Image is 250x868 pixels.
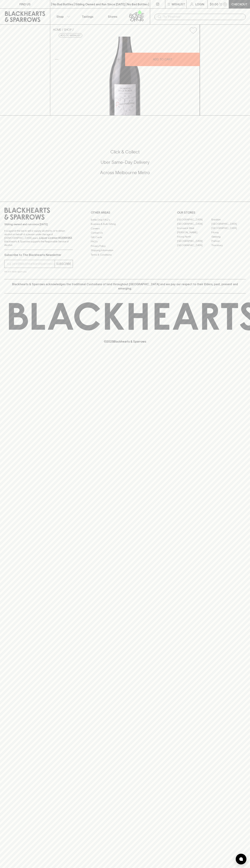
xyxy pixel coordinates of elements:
[91,210,159,215] p: OTHER AREAS
[231,2,247,6] p: Checkout
[91,253,159,257] a: Terms & Conditions
[91,235,159,239] a: Gift Cards
[91,240,159,244] a: FAQ's
[4,135,246,194] div: Call to action block
[4,223,73,226] p: Sibling owned and run since [DATE]
[211,243,246,248] a: Thornbury
[172,2,185,6] p: Wishlist
[19,2,31,6] p: FIND US
[177,243,211,248] a: [GEOGRAPHIC_DATA]
[188,26,198,35] button: Add to wishlist
[177,218,211,222] a: [GEOGRAPHIC_DATA]
[211,222,246,226] a: [GEOGRAPHIC_DATA]
[4,149,246,155] h5: Click & Collect
[91,218,159,222] a: Bottle Drop FAQ's
[4,270,73,273] p: We will never spam you
[53,28,61,31] a: HOME
[211,239,246,243] a: Prahran
[210,2,218,6] p: $0.00
[7,261,55,267] input: e.g. jane@blackheartsandsparrows.com.au
[239,857,243,861] img: bubble-icon
[39,236,72,239] strong: Liquor License #32064953
[4,159,246,165] h5: Uber Same-Day Delivery
[224,3,226,5] p: 0
[211,226,246,230] a: [GEOGRAPHIC_DATA]
[91,244,159,248] a: Privacy Policy
[50,9,75,24] button: Shop
[4,229,73,247] p: It is against the law to sell or supply alcohol to, or to obtain alcohol on behalf of a person un...
[177,210,246,215] p: OUR STORES
[163,14,243,20] input: Try "Pinot noir"
[195,2,204,6] p: Login
[59,33,82,38] button: Add to wishlist
[108,14,117,19] p: Stores
[82,14,93,19] p: Tastings
[7,282,243,291] p: Blackhearts & Sparrows acknowledges the traditional Custodians of land throughout [GEOGRAPHIC_DAT...
[4,170,246,176] h5: Across Melbourne Metro
[177,222,211,226] a: [GEOGRAPHIC_DATA]
[177,235,211,239] a: Fitzroy North
[177,239,211,243] a: [GEOGRAPHIC_DATA]
[75,9,100,24] a: Tastings
[91,231,159,235] a: Contact Us
[100,9,125,24] a: Stores
[153,57,172,61] p: ADD TO CART
[177,226,211,230] a: Brunswick West
[50,37,200,115] img: 41207.png
[211,230,246,235] a: Fitzroy
[56,14,64,19] p: Shop
[91,248,159,253] a: Shipping Information
[177,230,211,235] a: [PERSON_NAME]
[211,218,246,222] a: Braddon
[55,260,73,268] button: SUBSCRIBE
[91,226,159,231] a: Careers
[56,262,71,266] p: SUBSCRIBE
[64,28,72,31] a: SHOP
[91,222,159,226] a: Business & Bulk Gifting
[125,53,200,66] button: ADD TO CART
[4,253,73,257] p: Subscribe to The Blackhearts Newsletter
[211,235,246,239] a: Geelong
